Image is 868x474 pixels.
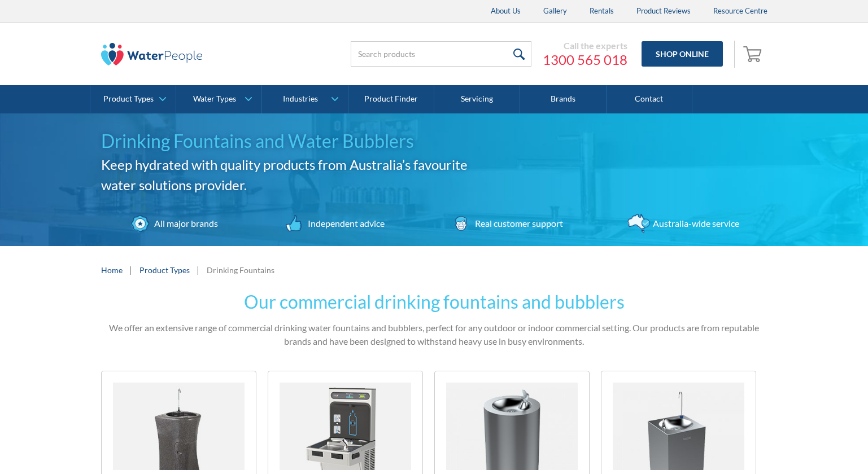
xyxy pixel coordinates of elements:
[176,85,261,113] a: Water Types
[139,264,190,276] a: Product Types
[103,94,154,104] div: Product Types
[101,155,485,195] h2: Keep hydrated with quality products from Australia’s favourite water solutions provider.
[650,217,739,230] div: Australia-wide service
[283,94,318,104] div: Industries
[101,264,123,276] a: Home
[305,217,385,230] div: Independent advice
[101,43,203,65] img: The Water People
[520,85,606,113] a: Brands
[676,297,868,432] iframe: podium webchat widget prompt
[101,321,767,348] p: We offer an extensive range of commercial drinking water fountains and bubblers, perfect for any ...
[151,217,218,230] div: All major brands
[642,41,723,67] a: Shop Online
[434,85,520,113] a: Servicing
[348,85,434,113] a: Product Finder
[543,51,627,68] a: 1300 565 018
[743,45,765,63] img: shopping cart
[90,85,176,113] a: Product Types
[351,41,531,67] input: Search products
[543,40,627,51] div: Call the experts
[607,85,692,113] a: Contact
[128,263,134,276] div: |
[193,94,236,104] div: Water Types
[195,263,201,276] div: |
[740,41,767,68] a: Open empty cart
[101,288,767,315] h2: Our commercial drinking fountains and bubblers
[755,418,868,474] iframe: podium webchat widget bubble
[472,217,563,230] div: Real customer support
[207,264,274,276] div: Drinking Fountains
[262,85,347,113] a: Industries
[101,128,485,155] h1: Drinking Fountains and Water Bubblers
